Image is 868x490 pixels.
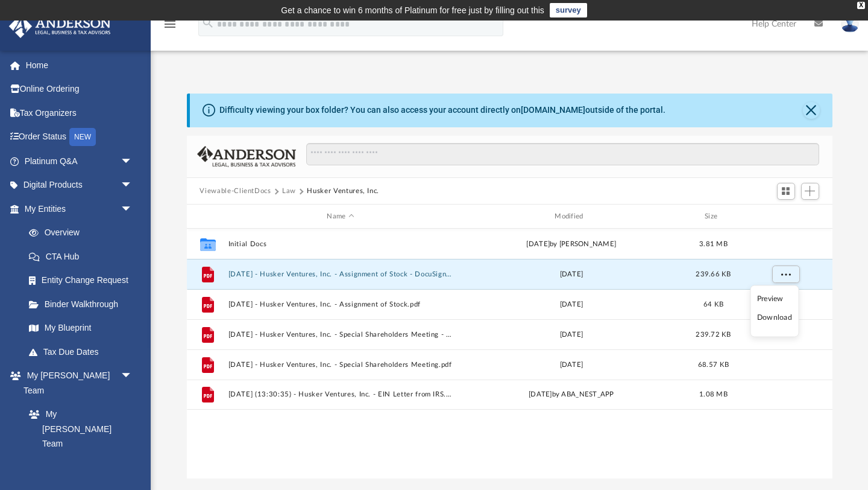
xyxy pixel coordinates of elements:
[8,125,151,150] a: Order StatusNEW
[121,149,145,174] span: arrow_drop_down
[17,292,151,316] a: Binder Walkthrough
[17,316,145,340] a: My Blueprint
[5,14,115,38] img: Anderson Advisors Platinum Portal
[121,173,145,198] span: arrow_drop_down
[228,270,453,278] button: [DATE] - Husker Ventures, Inc. - Assignment of Stock - DocuSigned.pdf
[200,186,271,197] button: Viewable-ClientDocs
[201,16,215,30] i: search
[458,211,684,222] div: Modified
[228,331,453,339] button: [DATE] - Husker Ventures, Inc. - Special Shareholders Meeting - DocuSigned.pdf
[689,211,737,222] div: Size
[163,17,177,31] i: menu
[163,23,177,31] a: menu
[697,361,728,368] span: 68.57 KB
[459,389,684,400] div: [DATE] by ABA_NEST_APP
[8,149,151,173] a: Platinum Q&Aarrow_drop_down
[17,340,151,364] a: Tax Due Dates
[801,183,819,200] button: Add
[696,271,731,278] span: 239.66 KB
[187,229,832,479] div: grid
[757,292,792,305] li: Preview
[8,53,151,77] a: Home
[192,211,222,222] div: id
[521,105,585,115] a: [DOMAIN_NAME]
[459,269,684,280] div: [DATE]
[699,391,728,398] span: 1.08 MB
[219,104,665,116] div: Difficulty viewing your box folder? You can also access your account directly on outside of the p...
[459,329,684,340] div: [DATE]
[69,128,96,146] div: NEW
[841,15,859,33] img: User Pic
[459,299,684,310] div: [DATE]
[8,197,151,221] a: My Entitiesarrow_drop_down
[803,102,820,119] button: Close
[307,186,379,197] button: Husker Ventures, Inc.
[699,241,728,247] span: 3.81 MB
[306,143,819,166] input: Search files and folders
[459,239,684,250] div: [DATE] by [PERSON_NAME]
[121,197,145,221] span: arrow_drop_down
[228,240,453,248] button: Initial Docs
[459,360,684,371] div: [DATE]
[703,301,723,308] span: 64 KB
[8,77,151,101] a: Online Ordering
[17,402,139,456] a: My [PERSON_NAME] Team
[757,311,792,324] li: Download
[281,3,544,17] div: Get a chance to win 6 months of Platinum for free just by filling out this
[227,211,453,222] div: Name
[121,364,145,389] span: arrow_drop_down
[772,266,799,284] button: More options
[17,269,151,293] a: Entity Change Request
[777,183,795,200] button: Switch to Grid View
[228,361,453,369] button: [DATE] - Husker Ventures, Inc. - Special Shareholders Meeting.pdf
[17,244,151,269] a: CTA Hub
[228,301,453,308] button: [DATE] - Husker Ventures, Inc. - Assignment of Stock.pdf
[696,331,731,338] span: 239.72 KB
[743,211,827,222] div: id
[282,186,296,197] button: Law
[17,221,151,245] a: Overview
[8,173,151,197] a: Digital Productsarrow_drop_down
[8,101,151,125] a: Tax Organizers
[8,364,145,402] a: My [PERSON_NAME] Teamarrow_drop_down
[857,2,865,9] div: close
[750,285,799,337] ul: More options
[228,391,453,399] button: [DATE] (13:30:35) - Husker Ventures, Inc. - EIN Letter from IRS.pdf
[550,3,587,17] a: survey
